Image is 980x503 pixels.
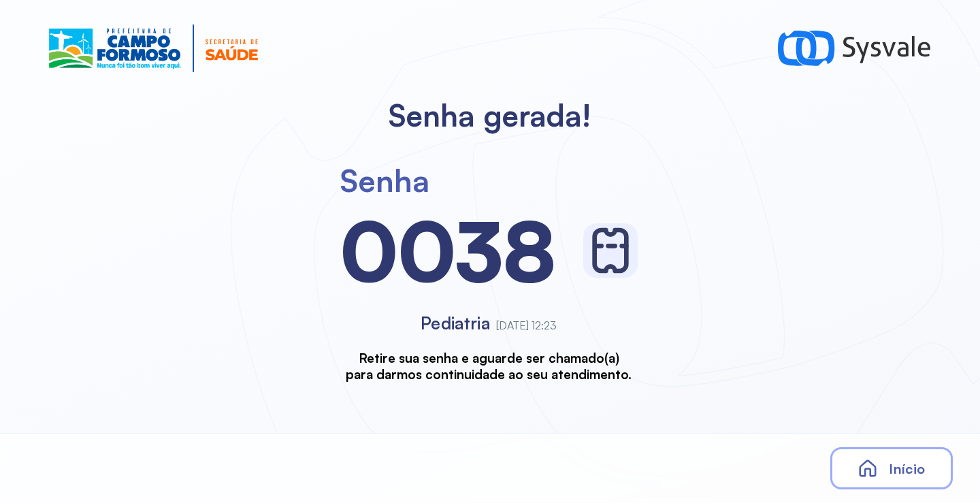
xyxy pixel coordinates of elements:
h3: Retire sua senha e aguarde ser chamado(a) para darmos continuidade ao seu atendimento. [346,350,632,382]
span: [DATE] 12:23 [496,319,557,332]
div: 0038 [340,199,556,302]
span: Pediatria [421,312,490,334]
img: logo-sysvale.svg [778,25,931,72]
span: Início [889,460,925,477]
img: Logotipo do estabelecimento [49,25,258,72]
h2: Senha gerada! [389,97,591,134]
div: Senha [340,161,429,199]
